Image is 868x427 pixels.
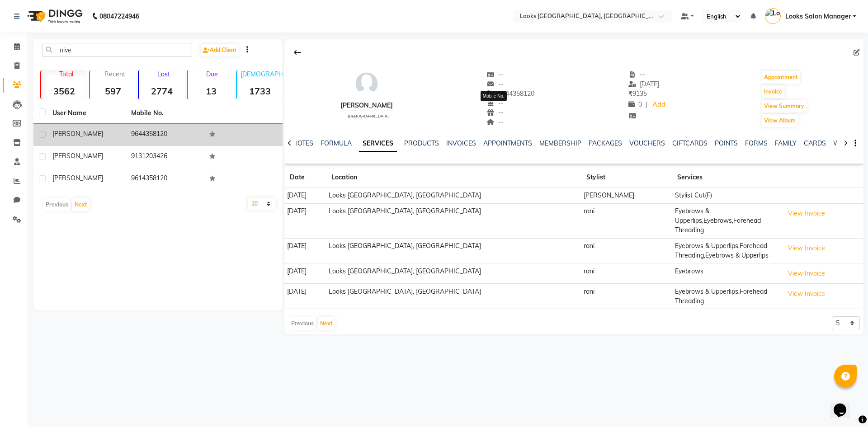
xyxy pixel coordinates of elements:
span: Looks Salon Manager [785,12,851,21]
a: WALLET [833,139,859,147]
td: [DATE] [284,188,326,204]
img: avatar [353,70,380,97]
a: VOUCHERS [629,139,665,147]
span: [DATE] [628,80,660,88]
a: APPOINTMENTS [483,139,532,147]
button: Next [318,317,335,330]
td: [DATE] [284,284,326,309]
a: FORMS [745,139,768,147]
td: Eyebrows & Upperlips,Forehead Threading,Eyebrows & Upperlips [672,238,781,263]
button: Next [72,198,90,211]
p: [DEMOGRAPHIC_DATA] [241,70,283,78]
th: Stylist [581,167,672,188]
span: | [646,100,647,109]
td: Looks [GEOGRAPHIC_DATA], [GEOGRAPHIC_DATA] [326,263,581,284]
a: POINTS [715,139,738,147]
span: -- [487,70,504,79]
a: NOTES [293,139,313,147]
button: View Invoice [784,241,829,255]
a: PACKAGES [589,139,622,147]
th: Services [672,167,781,188]
img: Looks Salon Manager [765,8,781,24]
p: Due [189,70,234,78]
a: FORMULA [321,139,352,147]
button: View Invoice [784,267,829,281]
span: 9135 [628,89,647,98]
td: 9644358120 [126,124,204,146]
button: Appointment [762,71,800,84]
strong: 2774 [139,85,185,97]
a: MEMBERSHIP [539,139,581,147]
strong: 3562 [41,85,87,97]
button: View Invoice [784,287,829,301]
input: Search by Name/Mobile/Email/Code [42,43,192,57]
button: View Album [762,114,798,127]
strong: 13 [188,85,234,97]
iframe: chat widget [830,391,859,418]
button: Invoice [762,85,784,98]
span: -- [628,70,646,79]
a: GIFTCARDS [672,139,708,147]
p: Lost [142,70,185,78]
span: [PERSON_NAME] [52,152,103,160]
td: rani [581,238,672,263]
a: INVOICES [446,139,476,147]
a: PRODUCTS [404,139,439,147]
td: Stylist Cut(F) [672,188,781,204]
td: Eyebrows [672,263,781,284]
p: Total [45,70,87,78]
th: Location [326,167,581,188]
td: rani [581,203,672,238]
span: 9644358120 [487,89,535,98]
b: 08047224946 [99,4,139,29]
td: 9131203426 [126,146,204,168]
a: Add [651,99,667,111]
div: Mobile No. [481,91,507,101]
button: View Invoice [784,206,829,221]
td: 9614358120 [126,168,204,190]
a: SERVICES [359,136,397,152]
div: [PERSON_NAME] [340,101,393,110]
td: [DATE] [284,263,326,284]
a: CARDS [804,139,826,147]
a: Add Client [201,44,239,56]
td: [PERSON_NAME] [581,188,672,204]
td: rani [581,284,672,309]
td: Looks [GEOGRAPHIC_DATA], [GEOGRAPHIC_DATA] [326,188,581,204]
span: -- [487,108,504,117]
span: -- [487,118,504,126]
td: Eyebrows & Upperlips,Eyebrows,Forehead Threading [672,203,781,238]
td: Looks [GEOGRAPHIC_DATA], [GEOGRAPHIC_DATA] [326,203,581,238]
span: ₹ [628,89,632,98]
a: FAMILY [775,139,797,147]
td: rani [581,263,672,284]
th: Mobile No. [126,103,204,124]
span: [DEMOGRAPHIC_DATA] [348,114,389,118]
div: Back to Client [288,44,307,61]
th: Date [284,167,326,188]
th: User Name [47,103,126,124]
span: [PERSON_NAME] [52,130,103,138]
span: [PERSON_NAME] [52,174,103,182]
span: -- [487,80,504,88]
strong: 597 [90,85,136,97]
span: 0 [628,100,642,108]
button: View Summary [762,100,807,113]
td: Looks [GEOGRAPHIC_DATA], [GEOGRAPHIC_DATA] [326,238,581,263]
td: [DATE] [284,238,326,263]
td: [DATE] [284,203,326,238]
strong: 1733 [237,85,283,97]
td: Looks [GEOGRAPHIC_DATA], [GEOGRAPHIC_DATA] [326,284,581,309]
td: Eyebrows & Upperlips,Forehead Threading [672,284,781,309]
p: Recent [94,70,136,78]
img: logo [23,4,85,29]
